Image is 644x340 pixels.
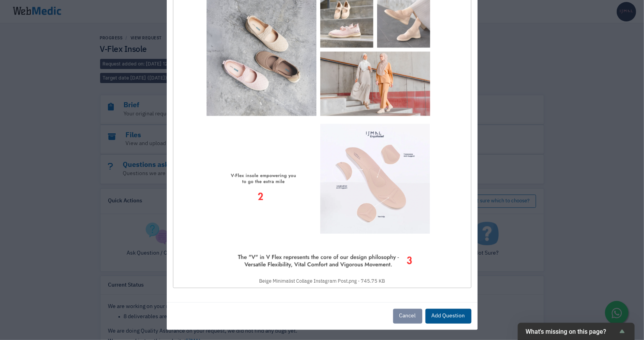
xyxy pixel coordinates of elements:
span: 745.75 KB [358,279,385,284]
span: What's missing on this page? [526,328,618,335]
a: Beige Minimalist Collage Instagram Post.png 745.75 KB [176,94,468,285]
span: Beige Minimalist Collage Instagram Post.png [259,279,357,284]
button: Add Question [425,309,471,324]
button: Cancel [393,309,422,324]
button: Show survey - What's missing on this page? [526,327,627,336]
